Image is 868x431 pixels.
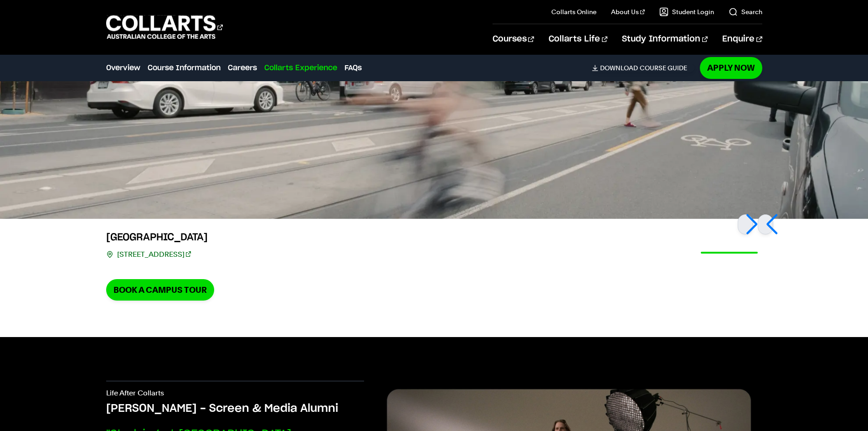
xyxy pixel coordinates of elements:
[106,230,214,244] h3: [GEOGRAPHIC_DATA]
[148,62,221,73] a: Course Information
[551,7,596,16] a: Collarts Online
[549,24,607,54] a: Collarts Life
[611,7,645,16] a: About Us
[106,389,364,401] p: Life After Collarts
[700,57,762,78] a: Apply Now
[106,401,364,416] h3: [PERSON_NAME] - Screen & Media Alumni
[106,14,223,40] div: Go to homepage
[228,62,257,73] a: Careers
[117,248,191,261] a: [STREET_ADDRESS]
[344,62,362,73] a: FAQs
[600,64,638,72] span: Download
[722,24,762,54] a: Enquire
[592,64,694,72] a: DownloadCourse Guide
[493,24,534,54] a: Courses
[622,24,708,54] a: Study Information
[729,7,762,16] a: Search
[659,7,714,16] a: Student Login
[106,279,214,301] a: Book a Campus Tour
[106,62,140,73] a: Overview
[264,62,337,73] a: Collarts Experience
